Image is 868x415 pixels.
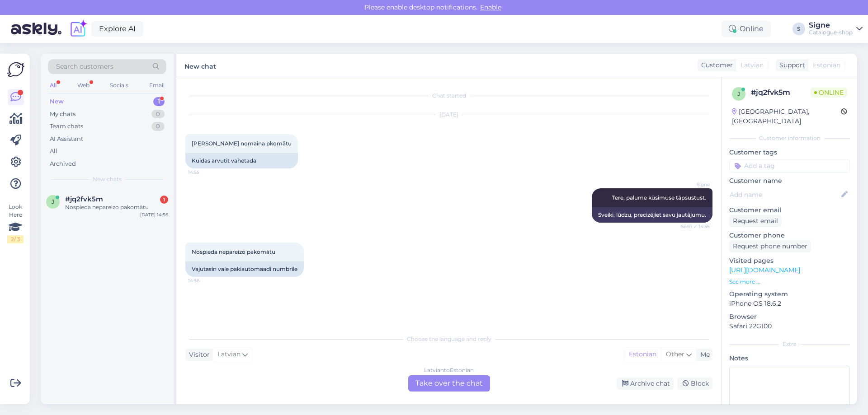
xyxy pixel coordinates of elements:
span: Tere, palume küsimuse täpsustust. [612,194,706,201]
div: Request phone number [729,240,811,252]
div: Team chats [50,122,83,131]
div: Visitor [185,350,210,359]
div: 1 [153,97,165,106]
div: Archived [50,159,76,168]
p: Customer tags [729,148,850,157]
div: All [50,147,57,156]
div: Extra [729,340,850,348]
span: Nospieda nepareizo pakomàtu [192,248,275,255]
div: 2 / 3 [7,235,24,243]
p: iPhone OS 18.6.2 [729,299,850,308]
p: Customer email [729,205,850,215]
div: Chat started [185,92,712,100]
span: Latvian [741,61,764,70]
div: Choose the language and reply [185,335,712,343]
p: Operating system [729,289,850,299]
span: Enable [477,3,504,11]
span: Signe [676,181,710,188]
span: Estonian [813,61,840,70]
div: Online [722,21,771,37]
span: Online [811,88,847,98]
p: Customer name [729,176,850,186]
div: [DATE] [185,111,712,119]
div: Estonian [624,348,661,361]
p: Notes [729,354,850,363]
span: New chats [93,175,122,183]
div: Web [75,79,91,91]
div: 1 [160,196,168,204]
p: See more ... [729,278,850,286]
a: SigneCatalogue-shop [809,22,863,36]
input: Add name [730,190,840,200]
div: [DATE] 14:56 [140,211,168,218]
div: Me [697,350,710,359]
div: New [50,97,64,106]
div: AI Assistant [50,135,83,144]
p: Customer phone [729,231,850,240]
div: Vajutasin vale pakiautomaadi numbrile [185,261,304,277]
div: Support [776,61,805,70]
div: My chats [50,110,75,119]
div: Look Here [7,203,24,243]
span: Seen ✓ 14:55 [676,223,710,230]
div: All [48,79,58,91]
img: Askly Logo [7,61,24,78]
span: j [737,90,740,97]
div: Customer [698,61,733,70]
p: Browser [729,312,850,322]
span: 14:55 [188,169,222,176]
div: Archive chat [617,378,674,390]
div: Latvian to Estonian [424,366,474,374]
div: 0 [151,122,165,131]
a: [URL][DOMAIN_NAME] [729,266,800,274]
input: Add a tag [729,159,850,173]
p: Visited pages [729,256,850,266]
span: j [52,198,54,205]
div: Catalogue-shop [809,29,853,36]
div: Customer information [729,134,850,142]
div: Nospieda nepareizo pakomàtu [65,203,168,211]
span: Latvian [217,350,241,359]
div: Kuidas arvutit vahetada [185,153,298,168]
div: [GEOGRAPHIC_DATA], [GEOGRAPHIC_DATA] [732,107,841,126]
div: Signe [809,22,853,29]
p: Safari 22G100 [729,322,850,331]
div: S [793,23,805,35]
img: explore-ai [69,19,88,38]
div: # jq2fvk5m [751,87,811,98]
a: Explore AI [91,21,143,37]
div: Sveiki, lūdzu, precizējiet savu jautājumu. [592,207,712,223]
div: 0 [151,110,165,119]
span: [PERSON_NAME] nomaina pkomātu [192,140,292,147]
div: Request email [729,215,782,227]
div: Email [147,79,166,91]
div: Block [677,378,712,390]
div: Take over the chat [408,375,490,392]
label: New chat [184,59,216,71]
span: 14:56 [188,277,222,284]
span: #jq2fvk5m [65,195,103,203]
span: Search customers [56,62,113,71]
div: Socials [108,79,130,91]
span: Other [666,350,684,358]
